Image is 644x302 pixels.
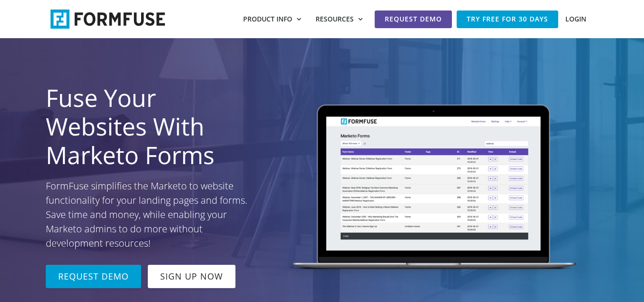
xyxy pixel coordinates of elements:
[308,10,370,28] a: Resources
[46,265,141,288] a: Request Demo
[375,10,452,28] a: Request Demo
[46,83,261,169] h1: Fuse Your Websites With Marketo Forms
[558,10,593,28] a: Login
[46,179,261,250] p: FormFuse simplifies the Marketo to website functionality for your landing pages and forms. Save t...
[236,10,308,28] a: Product Info
[148,265,235,288] a: Sign Up Now
[457,10,558,28] a: Try Free for 30 Days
